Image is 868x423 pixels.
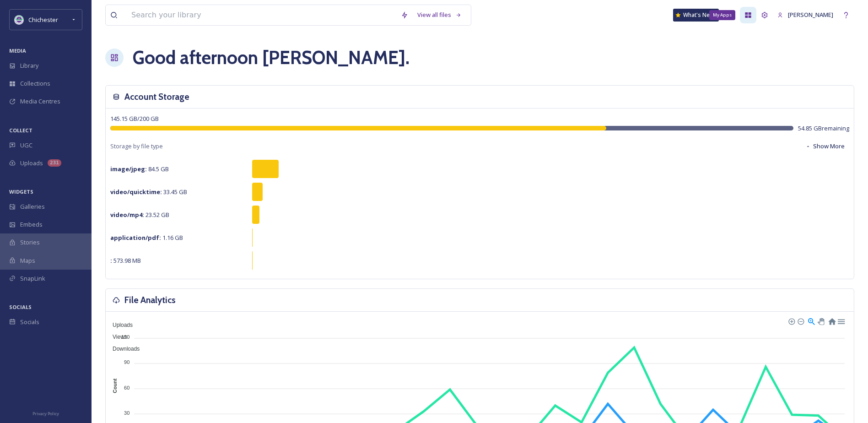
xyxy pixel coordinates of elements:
span: Media Centres [20,97,60,106]
div: Zoom Out [797,318,803,324]
span: Maps [20,256,35,265]
span: 145.15 GB / 200 GB [110,114,159,123]
strong: application/pdf : [110,233,161,242]
span: Embeds [20,220,43,229]
a: My Apps [740,7,756,23]
span: [PERSON_NAME] [788,11,833,19]
span: COLLECT [9,127,32,134]
div: Menu [837,317,845,325]
span: SnapLink [20,274,45,283]
div: Selection Zoom [807,317,815,325]
text: Count [112,379,118,393]
span: Storage by file type [110,142,163,151]
span: 23.52 GB [110,211,169,219]
button: Show More [801,137,849,155]
h3: Account Storage [124,90,189,103]
span: 1.16 GB [110,233,183,242]
span: Uploads [106,322,133,328]
span: Downloads [106,346,140,352]
span: Uploads [20,159,43,168]
a: View all files [413,6,466,24]
span: Chichester [28,16,58,24]
span: Library [20,61,38,70]
span: 54.85 GB remaining [798,124,849,133]
input: Search your library [127,5,396,25]
span: 84.5 GB [110,165,169,173]
strong: video/mp4 : [110,211,144,219]
div: My Apps [709,10,735,20]
tspan: 120 [121,334,129,340]
span: MEDIA [9,47,26,54]
tspan: 60 [124,385,129,390]
span: WIDGETS [9,188,33,195]
span: 33.45 GB [110,188,187,196]
span: Socials [20,318,39,326]
a: What's New [673,9,719,22]
div: 231 [48,159,61,167]
tspan: 30 [124,410,129,416]
strong: : [110,256,112,265]
span: 573.98 MB [110,256,141,265]
div: Panning [818,318,823,324]
h3: File Analytics [124,293,176,307]
div: Zoom In [788,318,794,324]
tspan: 90 [124,359,129,365]
span: Views [106,334,127,340]
span: Privacy Policy [32,411,59,417]
strong: video/quicktime : [110,188,162,196]
span: Collections [20,79,50,88]
span: UGC [20,141,32,150]
span: SOCIALS [9,304,32,310]
a: Privacy Policy [32,407,59,418]
h1: Good afternoon [PERSON_NAME] . [133,44,410,71]
strong: image/jpeg : [110,165,147,173]
span: Stories [20,238,40,247]
img: Logo_of_Chichester_District_Council.png [15,15,24,24]
a: [PERSON_NAME] [773,6,838,24]
span: Galleries [20,202,45,211]
div: Reset Zoom [828,317,836,325]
